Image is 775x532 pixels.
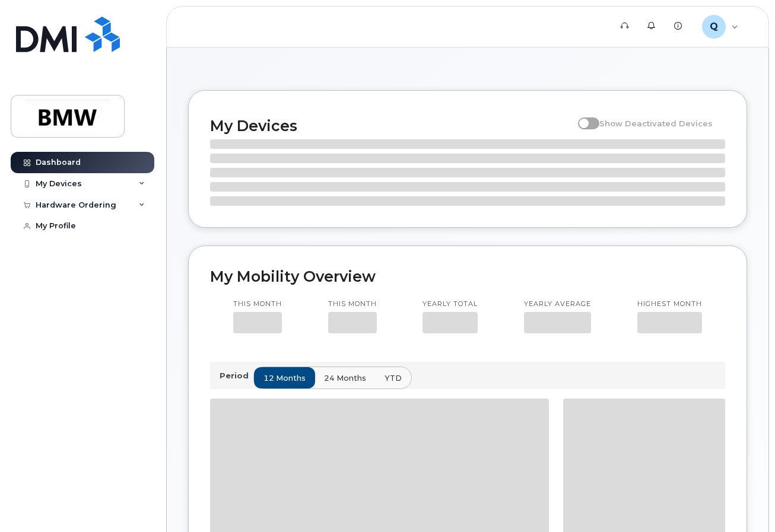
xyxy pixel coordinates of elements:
h2: My Mobility Overview [210,267,725,285]
p: Yearly total [423,300,478,309]
p: Period [220,370,253,381]
p: This month [233,300,282,309]
span: Show Deactivated Devices [599,119,713,128]
span: YTD [385,372,402,384]
p: Yearly average [524,300,591,309]
h2: My Devices [210,117,572,135]
input: Show Deactivated Devices [578,112,587,122]
span: 24 months [324,372,366,384]
p: Highest month [637,300,702,309]
p: This month [328,300,377,309]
